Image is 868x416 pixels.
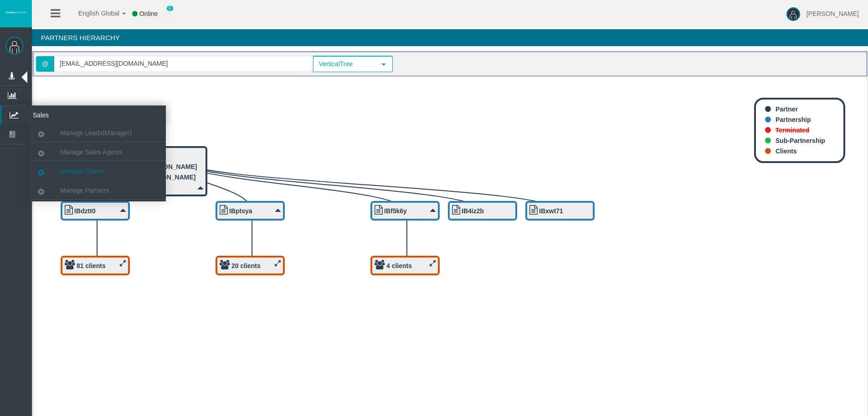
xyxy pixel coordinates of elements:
img: user-image [786,7,800,21]
b: Clients [776,147,797,155]
b: Partnership [776,116,811,123]
b: 20 clients [231,262,261,269]
b: IBf5k6y [384,207,407,215]
b: IBxwt71 [539,207,563,215]
b: Partner [776,105,798,113]
b: Terminated [776,126,809,134]
b: IBdztt0 [74,207,96,215]
span: 0 [166,5,174,11]
a: Sales [2,105,166,125]
b: Sub-Partnership [776,137,825,144]
b: IBptsya [229,207,252,215]
a: Manage Sales Agents [29,144,166,160]
img: user_small.png [164,10,171,19]
h4: Partners Hierarchy [32,29,868,46]
span: Manage Sales Agents [60,148,122,156]
a: Manage Clients [29,163,166,179]
span: [PERSON_NAME] [806,10,859,17]
span: Sales [26,105,115,125]
b: [PERSON_NAME] [PERSON_NAME] [142,163,197,181]
b: IB4iz2b [462,207,484,215]
span: @ [36,56,54,72]
a: Manage Partners [29,182,166,199]
b: 4 clients [386,262,412,269]
span: Manage Partners [60,187,109,194]
img: logo.svg [5,11,27,14]
span: English Global [67,10,119,17]
span: Manage Clients [60,168,104,175]
span: VerticalTree [314,57,376,71]
input: Search partner... [55,57,312,71]
span: Online [139,10,158,17]
span: select [380,61,387,68]
a: Manage Leads(Manager) [29,125,166,141]
span: Manage Leads(Manager) [60,129,132,137]
b: 81 clients [77,262,106,269]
